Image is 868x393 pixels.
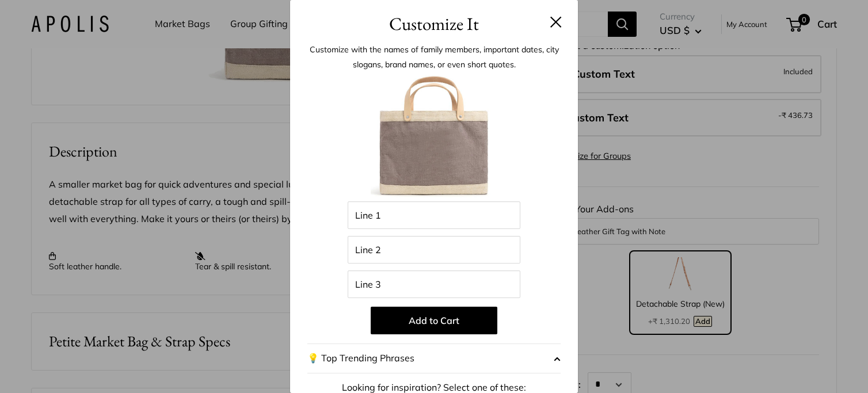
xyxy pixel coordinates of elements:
button: 💡 Top Trending Phrases [307,344,561,373]
button: Add to Cart [371,307,497,334]
h3: Customize It [307,10,561,37]
p: Customize with the names of family members, important dates, city slogans, brand names, or even s... [307,42,561,72]
img: tauoe_035-customizer.jpg [371,75,497,201]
